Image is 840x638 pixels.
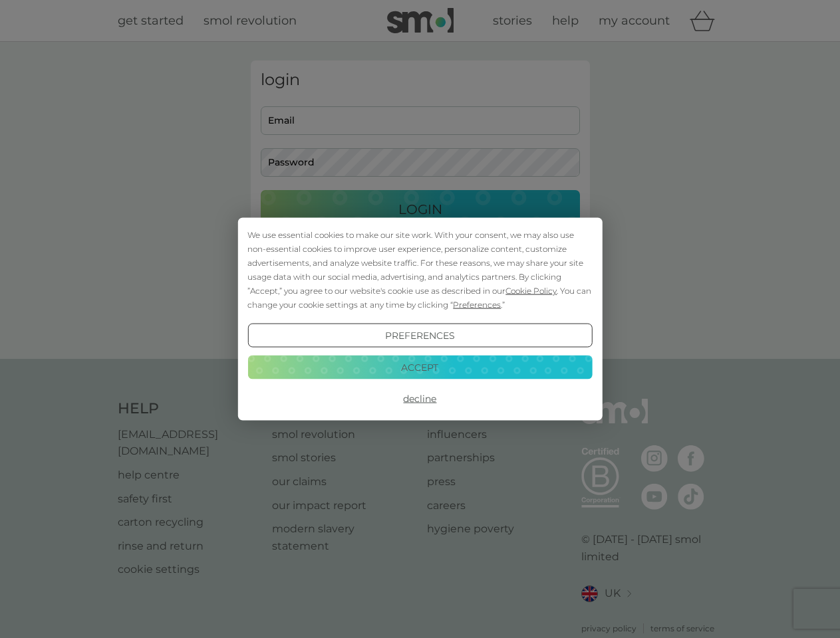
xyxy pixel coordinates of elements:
[505,286,557,296] span: Cookie Policy
[247,228,592,312] div: We use essential cookies to make our site work. With your consent, we may also use non-essential ...
[247,324,592,348] button: Preferences
[247,355,592,379] button: Accept
[453,300,501,310] span: Preferences
[237,218,602,421] div: Cookie Consent Prompt
[247,387,592,411] button: Decline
